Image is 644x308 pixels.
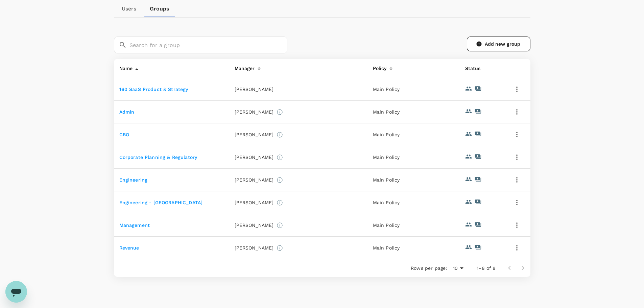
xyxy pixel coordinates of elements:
a: Groups [144,1,175,17]
p: [PERSON_NAME] [235,176,274,183]
iframe: Button to launch messaging window [5,281,27,303]
th: Status [460,59,506,78]
a: Engineering - [GEOGRAPHIC_DATA] [119,200,203,205]
input: Search for a group [129,37,287,53]
a: Admin [119,109,135,115]
p: Main Policy [373,222,454,229]
a: Engineering [119,177,148,183]
p: [PERSON_NAME] [235,199,274,206]
p: Main Policy [373,109,454,115]
p: 1–8 of 8 [477,265,496,271]
p: Main Policy [373,244,454,251]
p: Rows per page: [411,265,447,271]
p: [PERSON_NAME] [235,86,274,93]
p: Main Policy [373,86,454,93]
p: Main Policy [373,154,454,161]
p: [PERSON_NAME] [235,109,274,115]
a: Management [119,222,150,228]
a: Revenue [119,245,139,251]
p: [PERSON_NAME] [235,222,274,229]
div: 10 [450,263,466,273]
a: 160 SaaS Product & Strategy [119,87,188,92]
p: Main Policy [373,131,454,138]
div: Policy [370,62,387,72]
a: Users [114,1,144,17]
div: Name [117,62,133,72]
a: Add new group [467,37,530,51]
a: CBO [119,132,129,137]
a: Corporate Planning & Regulatory [119,155,197,160]
div: Manager [232,62,255,72]
p: [PERSON_NAME] [235,244,274,251]
p: [PERSON_NAME] [235,131,274,138]
p: Main Policy [373,199,454,206]
p: [PERSON_NAME] [235,154,274,161]
p: Main Policy [373,176,454,183]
